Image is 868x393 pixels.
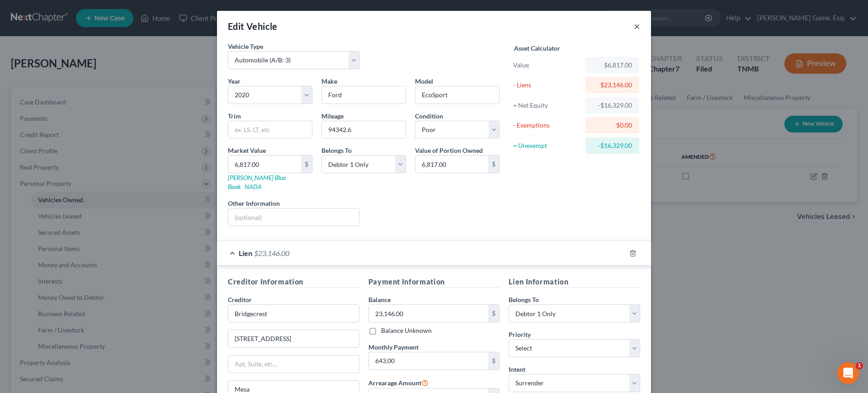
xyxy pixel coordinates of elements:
input: Apt, Suite, etc... [228,355,359,373]
div: - Liens [513,80,581,90]
h5: Creditor Information [228,276,359,288]
span: Belongs To [509,296,539,303]
div: Edit Vehicle [228,20,278,33]
span: Creditor [228,296,252,303]
iframe: Intercom live chat [837,362,859,384]
span: $23,146.00 [254,249,289,257]
a: NADA [245,183,262,190]
input: ex. LS, LT, etc [228,121,312,138]
label: Balance Unknown [381,326,432,335]
input: -- [322,121,406,138]
span: Priority [509,331,531,338]
div: $ [488,352,499,369]
h5: Lien Information [509,276,640,288]
label: Intent [509,365,525,374]
input: 0.00 [415,156,488,173]
div: $ [488,156,499,173]
div: -$16,329.00 [593,101,632,110]
label: Monthly Payment [368,342,419,352]
button: × [634,21,640,32]
h5: Payment Information [368,276,500,288]
span: Lien [239,249,252,257]
label: Arrearage Amount [368,377,429,388]
input: 0.00 [369,305,489,322]
input: 0.00 [369,352,489,369]
div: - Exemptions [513,121,581,130]
label: Value of Portion Owned [415,146,483,155]
label: Model [415,76,433,86]
div: -$16,329.00 [593,141,632,150]
div: $23,146.00 [593,80,632,90]
label: Balance [368,295,391,304]
label: Mileage [321,111,344,121]
div: $6,817.00 [593,61,632,70]
div: Value [513,61,581,70]
div: $ [301,156,312,173]
div: $0.00 [593,121,632,130]
label: Market Value [228,146,266,155]
input: Search creditor by name... [228,304,359,322]
div: = Unexempt [513,141,581,150]
div: = Net Equity [513,101,581,110]
span: 1 [856,362,863,369]
label: Trim [228,111,241,121]
label: Vehicle Type [228,42,263,51]
a: [PERSON_NAME] Blue Book [228,174,286,190]
input: (optional) [228,208,359,226]
input: Enter address... [228,330,359,347]
input: 0.00 [228,156,301,173]
label: Year [228,76,241,86]
div: $ [488,305,499,322]
span: Belongs To [321,147,352,154]
label: Condition [415,111,443,121]
label: Asset Calculator [514,43,560,53]
input: ex. Altima [415,86,499,104]
label: Other Information [228,199,280,208]
span: Make [321,77,337,85]
input: ex. Nissan [322,86,406,104]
